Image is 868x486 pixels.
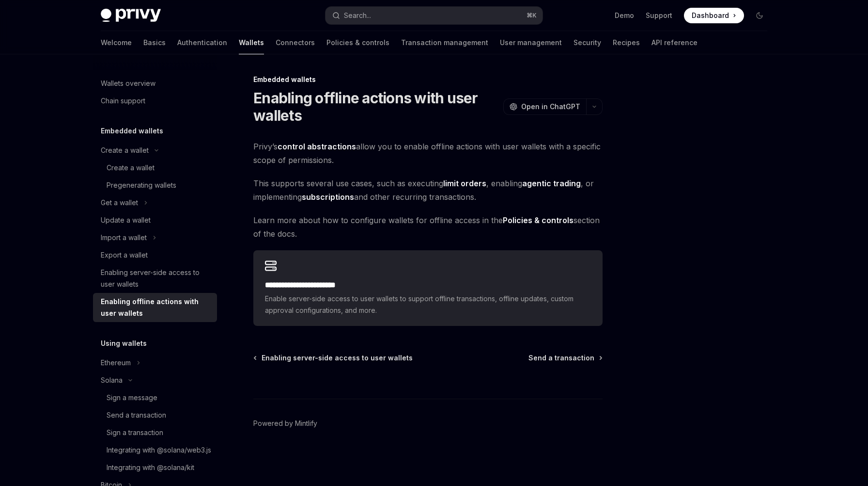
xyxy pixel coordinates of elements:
div: Sign a message [107,392,157,404]
div: Enabling server-side access to user wallets [101,267,211,290]
a: Basics [143,31,166,54]
div: Send a transaction [107,409,166,421]
span: Learn more about how to configure wallets for offline access in the section of the docs. [253,213,603,241]
h5: Embedded wallets [101,125,163,137]
a: control abstractions [278,142,356,152]
div: Enabling offline actions with user wallets [101,296,211,319]
a: Send a transaction [528,353,602,363]
a: Integrating with @solana/web3.js [93,441,217,459]
div: Integrating with @solana/kit [107,462,194,473]
div: Export a wallet [101,249,148,261]
span: This supports several use cases, such as executing , enabling , or implementing and other recurri... [253,177,603,204]
button: Toggle Import a wallet section [93,229,217,246]
a: API reference [651,31,697,54]
a: Chain support [93,92,217,110]
div: Ethereum [101,357,131,369]
button: Toggle Get a wallet section [93,194,217,211]
a: Wallets [239,31,264,54]
a: Enabling server-side access to user wallets [254,353,413,363]
a: Sign a message [93,389,217,406]
a: Powered by Mintlify [253,419,317,428]
span: Open in ChatGPT [521,102,580,112]
a: Export a wallet [93,246,217,264]
a: Enabling offline actions with user wallets [93,293,217,322]
a: User management [500,31,562,54]
a: **** **** **** **** ****Enable server-side access to user wallets to support offline transactions... [253,250,603,326]
strong: agentic trading [522,178,581,188]
span: Enabling server-side access to user wallets [262,353,413,363]
span: Dashboard [692,11,729,20]
a: Connectors [276,31,315,54]
div: Create a wallet [107,162,155,174]
a: Demo [615,11,634,20]
strong: limit orders [443,178,486,188]
span: Privy’s allow you to enable offline actions with user wallets with a specific scope of permissions. [253,140,603,167]
span: Send a transaction [528,353,594,363]
div: Update a wallet [101,214,151,226]
a: Recipes [613,31,640,54]
button: Toggle Solana section [93,372,217,389]
a: Send a transaction [93,406,217,424]
button: Toggle dark mode [752,8,767,23]
button: Open in ChatGPT [503,98,586,115]
div: Search... [344,10,371,21]
div: Create a wallet [101,145,149,156]
button: Toggle Ethereum section [93,354,217,372]
div: Wallets overview [101,78,155,89]
a: Update a wallet [93,211,217,229]
a: Transaction management [401,31,488,54]
div: Integrating with @solana/web3.js [107,444,211,456]
div: Import a wallet [101,232,147,243]
a: Sign a transaction [93,424,217,441]
div: Pregenerating wallets [107,179,176,191]
div: Embedded wallets [253,75,603,84]
a: Security [573,31,601,54]
div: Get a wallet [101,197,138,209]
a: Authentication [177,31,227,54]
a: Create a wallet [93,159,217,177]
a: Integrating with @solana/kit [93,459,217,476]
h5: Using wallets [101,338,147,349]
div: Solana [101,374,123,386]
div: Sign a transaction [107,427,163,438]
button: Toggle Create a wallet section [93,142,217,159]
strong: subscriptions [302,192,354,202]
button: Open search [325,7,542,24]
a: Support [646,11,672,20]
a: Welcome [101,31,132,54]
strong: Policies & controls [503,215,573,225]
span: ⌘ K [527,12,537,19]
img: dark logo [101,9,161,22]
a: Wallets overview [93,75,217,92]
div: Chain support [101,95,145,107]
span: Enable server-side access to user wallets to support offline transactions, offline updates, custo... [265,293,591,316]
a: Enabling server-side access to user wallets [93,264,217,293]
a: Policies & controls [326,31,389,54]
a: Pregenerating wallets [93,177,217,194]
a: Dashboard [684,8,744,23]
h1: Enabling offline actions with user wallets [253,89,499,124]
